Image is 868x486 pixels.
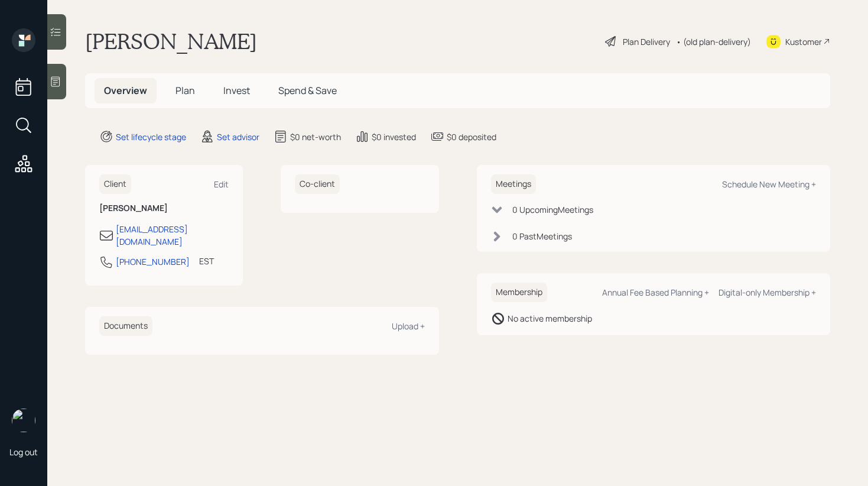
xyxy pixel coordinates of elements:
div: $0 net-worth [290,131,341,143]
div: [PHONE_NUMBER] [116,255,190,268]
h6: Co-client [295,174,340,194]
div: No active membership [508,312,592,325]
div: • (old plan-delivery) [676,35,751,48]
h6: Membership [491,283,547,302]
div: [EMAIL_ADDRESS][DOMAIN_NAME] [116,223,229,248]
div: Digital-only Membership + [719,287,816,298]
div: Upload + [392,320,425,332]
span: Plan [175,84,195,97]
span: Invest [223,84,250,97]
h6: Documents [99,316,152,336]
div: $0 invested [372,131,416,143]
h6: Client [99,174,131,194]
div: Set lifecycle stage [116,131,186,143]
h6: [PERSON_NAME] [99,203,229,213]
div: Log out [9,446,38,458]
span: Overview [104,84,147,97]
div: Annual Fee Based Planning + [602,287,709,298]
div: Plan Delivery [623,35,670,48]
div: Edit [214,179,229,190]
h6: Meetings [491,174,536,194]
div: Kustomer [785,35,822,48]
h1: [PERSON_NAME] [85,28,257,54]
span: Spend & Save [278,84,337,97]
img: retirable_logo.png [12,409,35,432]
div: $0 deposited [447,131,496,143]
div: 0 Past Meeting s [512,230,572,242]
div: EST [199,255,214,267]
div: 0 Upcoming Meeting s [512,203,593,216]
div: Set advisor [217,131,259,143]
div: Schedule New Meeting + [722,179,816,190]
